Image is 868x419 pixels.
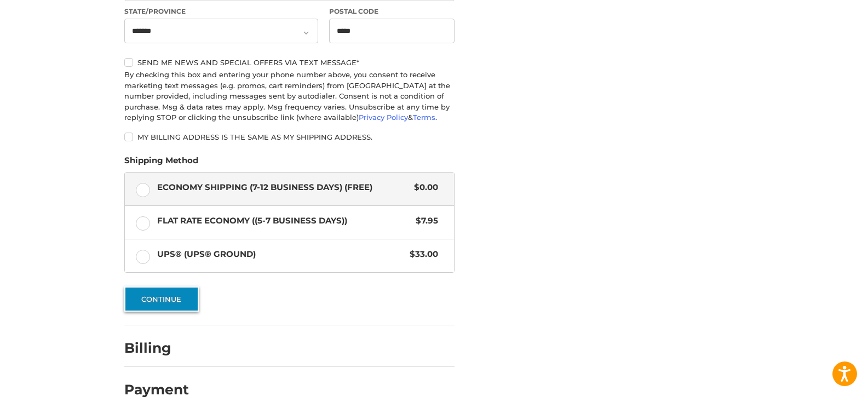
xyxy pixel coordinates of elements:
span: Economy Shipping (7-12 Business Days) (Free) [157,181,409,194]
a: Privacy Policy [359,113,408,122]
a: Terms [413,113,435,122]
span: $33.00 [404,248,438,261]
iframe: Google Customer Reviews [778,389,868,419]
legend: Shipping Method [124,154,198,172]
button: Continue [124,286,199,312]
h2: Billing [124,340,188,357]
label: Postal Code [329,7,455,16]
label: State/Province [124,7,318,16]
span: Flat Rate Economy ((5-7 Business Days)) [157,215,411,227]
div: By checking this box and entering your phone number above, you consent to receive marketing text ... [124,70,455,123]
span: $7.95 [410,215,438,227]
span: UPS® (UPS® Ground) [157,248,405,261]
h2: Payment [124,381,189,398]
label: My billing address is the same as my shipping address. [124,133,455,141]
span: $0.00 [409,181,438,194]
label: Send me news and special offers via text message* [124,58,455,67]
